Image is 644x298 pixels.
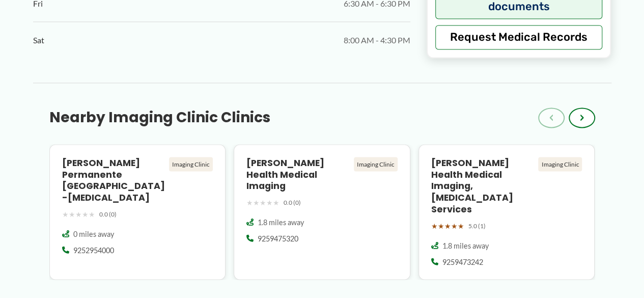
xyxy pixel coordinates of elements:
[49,144,226,280] a: [PERSON_NAME] Permanente [GEOGRAPHIC_DATA] -[MEDICAL_DATA] Imaging Clinic ★★★★★ 0.0 (0) 0 miles a...
[444,219,451,232] span: ★
[538,107,565,128] button: ‹
[62,207,69,221] span: ★
[354,157,398,171] div: Imaging Clinic
[431,219,438,232] span: ★
[451,219,458,232] span: ★
[69,207,75,221] span: ★
[549,112,553,124] span: ‹
[468,220,486,231] span: 5.0 (1)
[438,219,444,232] span: ★
[284,197,301,208] span: 0.0 (0)
[62,157,165,203] h4: [PERSON_NAME] Permanente [GEOGRAPHIC_DATA] -[MEDICAL_DATA]
[258,217,304,227] span: 1.8 miles away
[75,207,82,221] span: ★
[89,207,95,221] span: ★
[418,144,595,280] a: [PERSON_NAME] Health Medical Imaging, [MEDICAL_DATA] Services Imaging Clinic ★★★★★ 5.0 (1) 1.8 mi...
[442,240,489,251] span: 1.8 miles away
[273,196,279,209] span: ★
[569,107,595,128] button: ›
[82,207,89,221] span: ★
[33,33,44,48] span: Sat
[431,157,535,215] h4: [PERSON_NAME] Health Medical Imaging, [MEDICAL_DATA] Services
[442,257,483,267] span: 9259473242
[458,219,464,232] span: ★
[538,157,582,171] div: Imaging Clinic
[258,233,298,243] span: 9259475320
[246,157,350,192] h4: [PERSON_NAME] Health Medical Imaging
[435,25,603,49] button: Request Medical Records
[73,245,114,255] span: 9252954000
[49,109,270,127] h3: Nearby Imaging Clinic Clinics
[234,144,410,280] a: [PERSON_NAME] Health Medical Imaging Imaging Clinic ★★★★★ 0.0 (0) 1.8 miles away 9259475320
[260,196,266,209] span: ★
[266,196,273,209] span: ★
[253,196,260,209] span: ★
[344,33,410,48] span: 8:00 AM - 4:30 PM
[73,229,114,239] span: 0 miles away
[99,208,117,220] span: 0.0 (0)
[246,196,253,209] span: ★
[580,112,584,124] span: ›
[169,157,213,171] div: Imaging Clinic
